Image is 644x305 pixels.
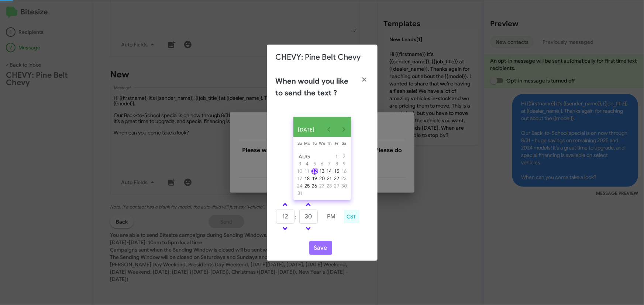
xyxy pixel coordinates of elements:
[337,122,351,137] button: Next month
[297,175,303,182] div: 17
[334,161,340,167] div: 8
[304,168,311,175] div: 11
[333,175,341,182] button: August 22, 2025
[304,160,311,168] button: August 4, 2025
[297,190,303,197] div: 31
[299,210,318,224] input: MM
[341,183,348,189] div: 30
[311,160,318,168] button: August 5, 2025
[297,168,303,175] div: 10
[318,175,326,182] button: August 20, 2025
[296,168,304,175] button: August 10, 2025
[326,182,333,190] button: August 28, 2025
[333,160,341,168] button: August 8, 2025
[326,168,333,175] div: 14
[318,160,326,168] button: August 6, 2025
[342,141,347,146] span: Sa
[341,153,348,160] button: August 2, 2025
[319,161,326,167] div: 6
[296,175,304,182] button: August 17, 2025
[304,175,311,182] button: August 18, 2025
[322,122,337,137] button: Previous month
[304,161,311,167] div: 4
[304,141,310,146] span: Mo
[311,175,318,182] button: August 19, 2025
[326,175,333,182] button: August 21, 2025
[296,182,304,190] button: August 24, 2025
[311,161,318,167] div: 5
[341,168,348,175] div: 16
[333,153,341,160] button: August 1, 2025
[341,182,348,190] button: August 30, 2025
[276,76,355,99] h2: When would you like to send the text ?
[326,168,333,175] button: August 14, 2025
[326,183,333,189] div: 28
[334,168,340,175] div: 15
[319,183,326,189] div: 27
[333,168,341,175] button: August 15, 2025
[319,175,326,182] div: 20
[309,241,332,255] button: Save
[276,210,295,224] input: HH
[296,160,304,168] button: August 3, 2025
[304,182,311,190] button: August 25, 2025
[327,141,332,146] span: Th
[318,168,326,175] button: August 13, 2025
[311,175,318,182] div: 19
[311,168,318,175] div: 12
[341,175,348,182] div: 23
[326,161,333,167] div: 7
[334,183,340,189] div: 29
[334,153,340,160] div: 1
[313,141,317,146] span: Tu
[267,45,378,70] div: CHEVY: Pine Belt Chevy
[326,160,333,168] button: August 7, 2025
[297,161,303,167] div: 3
[311,182,318,190] button: August 26, 2025
[311,168,318,175] button: August 12, 2025
[323,210,341,224] button: PM
[344,210,359,223] div: CST
[304,175,311,182] div: 18
[293,122,322,137] button: Choose month and year
[298,123,315,136] span: [DATE]
[311,183,318,189] div: 26
[295,209,299,224] td: :
[318,182,326,190] button: August 27, 2025
[333,182,341,190] button: August 29, 2025
[326,175,333,182] div: 21
[298,141,302,146] span: Su
[341,153,348,160] div: 2
[335,141,339,146] span: Fr
[341,160,348,168] button: August 9, 2025
[334,175,340,182] div: 22
[304,168,311,175] button: August 11, 2025
[297,183,303,189] div: 24
[319,168,326,175] div: 13
[341,161,348,167] div: 9
[296,153,333,160] td: AUG
[296,190,304,197] button: August 31, 2025
[341,175,348,182] button: August 23, 2025
[304,183,311,189] div: 25
[341,168,348,175] button: August 16, 2025
[319,141,325,146] span: We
